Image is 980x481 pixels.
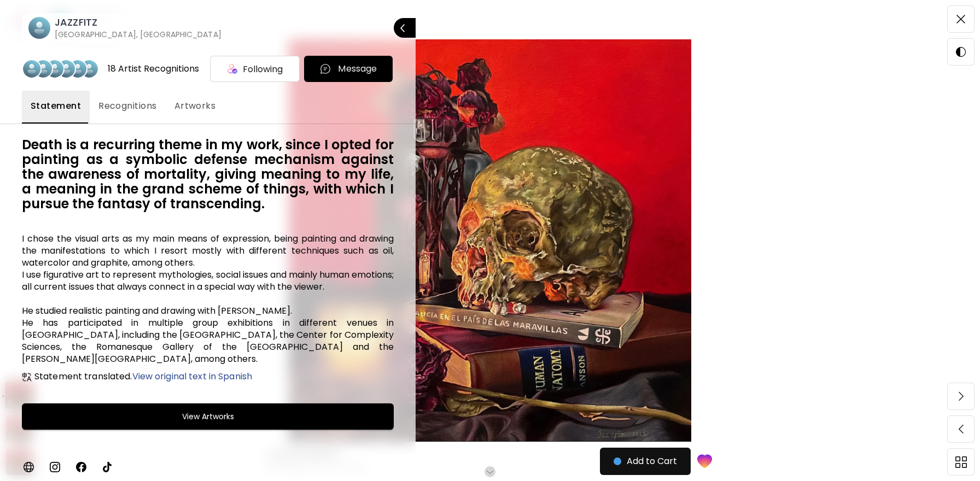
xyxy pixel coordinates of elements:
div: Following [210,56,300,82]
span: Following [243,62,283,76]
span: Statement [31,99,81,113]
img: facebook [74,460,87,473]
p: Message [338,62,377,75]
button: View Artworks [22,403,394,430]
h6: Statement translated. [34,372,252,382]
img: personalWebsite [22,460,35,473]
h6: View Artworks [182,410,234,423]
div: 18 Artist Recognitions [108,63,199,75]
span: Recognitions [98,99,157,113]
h6: JAZZFITZ [55,16,221,29]
span: Artworks [174,99,216,113]
img: instagram [48,460,61,473]
h6: [GEOGRAPHIC_DATA], [GEOGRAPHIC_DATA] [55,29,221,40]
img: icon [227,64,237,74]
button: chatIconMessage [304,56,393,82]
img: tiktok [101,460,114,473]
img: chatIcon [319,63,331,75]
h6: Death is a recurring theme in my work, since I opted for painting as a symbolic defense mechanism... [22,137,394,211]
span: View original text in Spanish [132,370,252,383]
h6: I chose the visual arts as my main means of expression, being painting and drawing the manifestat... [22,233,394,365]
